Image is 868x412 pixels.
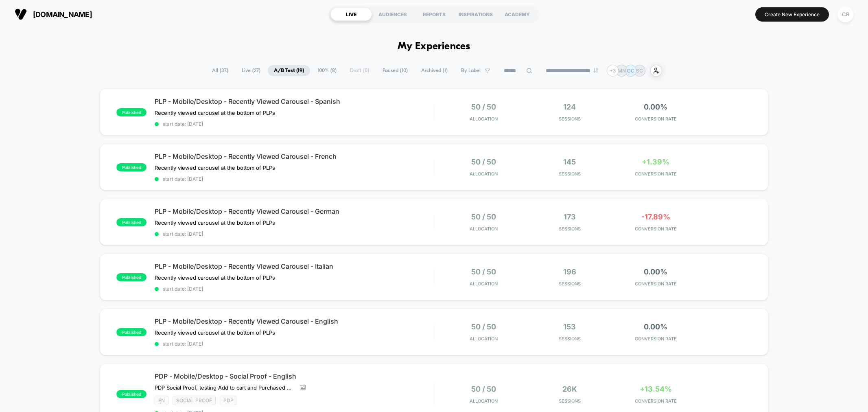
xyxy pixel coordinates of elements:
[471,267,496,276] span: 50 / 50
[155,372,433,380] span: PDP - Mobile/Desktop - Social Proof - English
[330,8,372,21] div: LIVE
[837,7,853,22] div: CR
[155,152,433,160] span: PLP - Mobile/Desktop - Recently Viewed Carousel - French
[563,322,576,331] span: 153
[155,110,275,116] span: Recently viewed carousel at the bottom of PLPs
[311,65,343,76] span: 100% ( 8 )
[471,385,496,393] span: 50 / 50
[563,103,576,111] span: 124
[614,336,697,342] span: CONVERSION RATE
[220,396,237,405] span: PDP
[618,68,626,74] p: MN
[155,274,275,281] span: Recently viewed carousel at the bottom of PLPs
[116,390,146,398] span: published
[155,207,433,215] span: PLP - Mobile/Desktop - Recently Viewed Carousel - German
[529,336,611,342] span: Sessions
[116,218,146,226] span: published
[644,267,667,276] span: 0.00%
[413,8,455,21] div: REPORTS
[155,384,294,391] span: PDP Social Proof, testing Add to cart and Purchased messaging
[470,226,498,232] span: Allocation
[155,219,275,226] span: Recently viewed carousel at the bottom of PLPs
[755,7,829,22] button: Create New Experience
[470,116,498,122] span: Allocation
[470,398,498,404] span: Allocation
[470,281,498,287] span: Allocation
[12,8,94,21] button: [DOMAIN_NAME]
[116,273,146,281] span: published
[455,8,496,21] div: INSPIRATIONS
[155,396,168,405] span: EN
[415,65,454,76] span: Archived ( 1 )
[376,65,414,76] span: Paused ( 10 )
[636,68,643,74] p: SC
[614,398,697,404] span: CONVERSION RATE
[398,41,470,53] h1: My Experiences
[206,65,234,76] span: All ( 37 )
[614,281,697,287] span: CONVERSION RATE
[155,121,433,127] span: start date: [DATE]
[470,171,498,177] span: Allocation
[155,231,433,237] span: start date: [DATE]
[644,103,667,111] span: 0.00%
[116,163,146,171] span: published
[155,262,433,270] span: PLP - Mobile/Desktop - Recently Viewed Carousel - Italian
[593,68,598,73] img: end
[33,10,92,19] span: [DOMAIN_NAME]
[116,108,146,116] span: published
[471,322,496,331] span: 50 / 50
[155,286,433,292] span: start date: [DATE]
[644,322,667,331] span: 0.00%
[642,158,669,166] span: +1.39%
[563,267,576,276] span: 196
[835,6,856,23] button: CR
[15,8,27,20] img: Visually logo
[529,226,611,232] span: Sessions
[470,336,498,342] span: Allocation
[471,158,496,166] span: 50 / 50
[607,65,619,77] div: + 3
[614,116,697,122] span: CONVERSION RATE
[155,341,433,347] span: start date: [DATE]
[529,171,611,177] span: Sessions
[155,164,275,171] span: Recently viewed carousel at the bottom of PLPs
[640,385,672,393] span: +13.54%
[614,171,697,177] span: CONVERSION RATE
[563,158,576,166] span: 145
[155,176,433,182] span: start date: [DATE]
[564,213,576,221] span: 173
[155,329,275,336] span: Recently viewed carousel at the bottom of PLPs
[236,65,267,76] span: Live ( 27 )
[461,68,481,74] span: By Label
[155,97,433,105] span: PLP - Mobile/Desktop - Recently Viewed Carousel - Spanish
[614,226,697,232] span: CONVERSION RATE
[155,317,433,325] span: PLP - Mobile/Desktop - Recently Viewed Carousel - English
[173,396,216,405] span: SOCIAL PROOF
[471,103,496,111] span: 50 / 50
[471,213,496,221] span: 50 / 50
[372,8,413,21] div: AUDIENCES
[641,213,670,221] span: -17.89%
[529,398,611,404] span: Sessions
[529,116,611,122] span: Sessions
[562,385,577,393] span: 26k
[529,281,611,287] span: Sessions
[116,328,146,336] span: published
[627,68,634,74] p: GC
[496,8,538,21] div: ACADEMY
[268,65,310,76] span: A/B Test ( 19 )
